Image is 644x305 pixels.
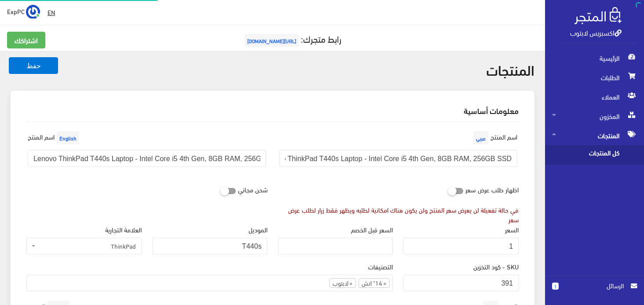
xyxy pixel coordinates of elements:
[26,107,519,114] h2: معلومات أساسية
[48,7,55,18] u: EN
[7,32,45,48] a: اشتراكك
[552,145,619,165] span: كل المنتجات
[545,107,644,126] a: المخزون
[359,278,390,288] li: 14" انش
[552,283,559,290] span: 1
[7,6,25,17] span: ExpPC
[545,48,644,68] a: الرئيسية
[349,279,353,287] span: ×
[471,129,517,147] label: اسم المنتج
[57,131,79,144] span: English
[505,224,519,234] label: السعر
[37,242,136,250] span: ThinkPad
[465,181,519,198] label: اظهار طلب عرض سعر
[552,87,637,107] span: العملاء
[545,145,644,165] a: كل المنتجات
[383,279,387,287] span: ×
[570,26,622,39] a: اكسبريس لابتوب
[552,281,637,300] a: 1 الرسائل
[552,48,637,68] span: الرئيسية
[249,224,267,234] label: الموديل
[368,261,393,271] label: التصنيفات
[105,224,142,234] label: العلامة التجارية
[28,129,81,147] label: اسم المنتج
[351,224,393,234] label: السعر قبل الخصم
[473,261,519,271] label: SKU - كود التخزين
[545,87,644,107] a: العملاء
[26,5,40,19] img: ...
[44,4,59,20] a: EN
[545,68,644,87] a: الطلبات
[473,131,488,144] span: عربي
[566,281,624,290] span: الرسائل
[9,57,58,74] button: حفظ
[545,126,644,145] a: المنتجات
[278,205,519,224] div: في حالة تفعيلة لن يعرض سعر المنتج ولن يكون هناك امكانية لطلبه ويظهر فقط زرار لطلب عرض سعر
[242,30,341,47] a: رابط متجرك:[URL][DOMAIN_NAME]
[552,107,637,126] span: المخزون
[574,7,622,24] img: .
[26,238,142,254] span: ThinkPad
[238,181,267,198] label: شحن مجاني
[329,278,356,288] li: لابتوب
[245,34,299,47] span: [URL][DOMAIN_NAME]
[7,4,40,18] a: ... ExpPC
[11,62,534,77] h2: المنتجات
[552,68,637,87] span: الطلبات
[552,126,637,145] span: المنتجات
